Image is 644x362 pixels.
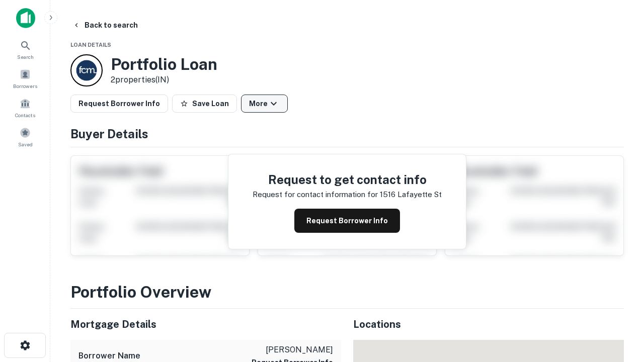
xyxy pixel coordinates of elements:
span: Search [17,53,34,61]
button: More [241,95,288,113]
button: Save Loan [172,95,237,113]
h5: Locations [353,317,624,332]
h3: Portfolio Loan [111,55,217,74]
h6: Borrower Name [78,350,140,362]
iframe: Chat Widget [594,249,644,298]
a: Saved [3,123,47,150]
p: 2 properties (IN) [111,74,217,86]
span: Saved [18,140,33,148]
h4: Buyer Details [70,125,624,143]
h4: Request to get contact info [253,170,442,189]
button: Back to search [68,16,142,34]
a: Contacts [3,94,47,121]
p: [PERSON_NAME] [252,344,333,356]
span: Loan Details [70,42,111,48]
span: Contacts [15,111,35,119]
span: Borrowers [13,82,37,90]
button: Request Borrower Info [294,209,400,233]
p: Request for contact information for [253,189,378,201]
h3: Portfolio Overview [70,280,624,304]
a: Search [3,36,47,63]
a: Borrowers [3,65,47,92]
button: Request Borrower Info [70,95,168,113]
img: capitalize-icon.png [16,8,35,28]
p: 1516 lafayette st [380,189,442,201]
h5: Mortgage Details [70,317,341,332]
